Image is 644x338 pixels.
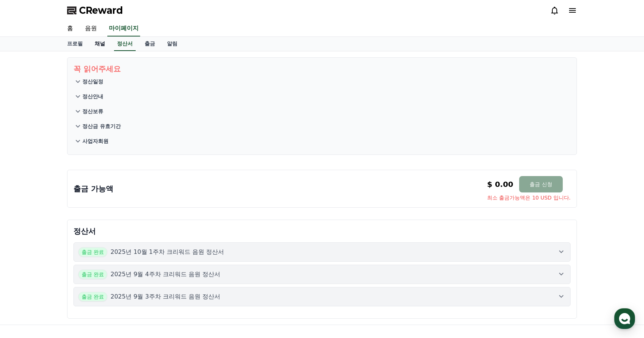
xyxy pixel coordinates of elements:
p: 출금 가능액 [73,184,113,194]
a: 음원 [79,21,103,36]
a: 채널 [89,37,111,51]
button: 출금 신청 [519,176,562,192]
span: 대화 [68,248,77,253]
button: 정산일정 [73,74,571,89]
a: 대화 [49,236,96,255]
span: 홈 [23,247,28,253]
a: 출금 [139,37,161,51]
a: 마이페이지 [107,21,140,36]
a: 알림 [161,37,183,51]
a: 프로필 [61,37,89,51]
p: 정산보류 [82,108,103,115]
button: 사업자회원 [73,134,571,149]
span: 최소 출금가능액은 10 USD 입니다. [487,194,571,201]
p: 2025년 9월 4주차 크리워드 음원 정산서 [110,270,220,279]
p: $ 0.00 [487,179,513,189]
button: 정산금 유효기간 [73,119,571,134]
button: 출금 완료 2025년 9월 4주차 크리워드 음원 정산서 [73,265,571,284]
a: 설정 [96,236,143,255]
p: 2025년 10월 1주차 크리워드 음원 정산서 [110,248,224,256]
button: 정산보류 [73,104,571,119]
button: 정산안내 [73,89,571,104]
a: 정산서 [114,37,136,51]
span: 출금 완료 [78,247,107,257]
a: 홈 [2,236,49,255]
p: 정산안내 [82,93,103,100]
a: 홈 [61,21,79,36]
span: 출금 완료 [78,292,107,302]
span: CReward [79,4,123,16]
a: CReward [67,4,123,16]
p: 사업자회원 [82,137,108,145]
p: 정산서 [73,226,571,236]
p: 정산일정 [82,78,103,85]
p: 정산금 유효기간 [82,122,121,130]
p: 꼭 읽어주세요 [73,64,571,74]
span: 출금 완료 [78,270,107,279]
button: 출금 완료 2025년 9월 3주차 크리워드 음원 정산서 [73,287,571,306]
span: 설정 [115,247,124,253]
p: 2025년 9월 3주차 크리워드 음원 정산서 [110,292,220,301]
button: 출금 완료 2025년 10월 1주차 크리워드 음원 정산서 [73,242,571,262]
